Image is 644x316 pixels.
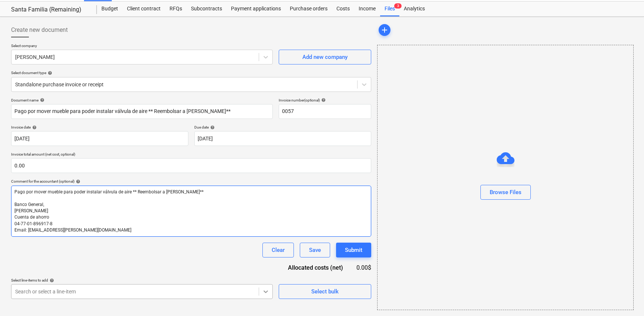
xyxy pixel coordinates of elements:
button: Select bulk [279,284,371,299]
a: Client contract [123,1,165,16]
input: Invoice date not specified [11,131,188,146]
span: help [74,179,80,184]
span: help [46,71,52,75]
span: Email: [EMAIL_ADDRESS][PERSON_NAME][DOMAIN_NAME] [14,227,131,233]
input: Invoice number [279,104,371,119]
div: Clear [272,245,285,255]
div: Invoice date [11,125,188,130]
div: Widget de chat [607,280,644,316]
button: Add new company [279,50,371,64]
div: Files [380,1,399,16]
div: Select document type [11,70,371,75]
div: Comment for the accountant (optional) [11,179,371,184]
a: Subcontracts [187,1,227,16]
button: Browse Files [480,185,531,200]
button: Save [300,243,330,257]
span: help [31,125,37,130]
span: Cuenta de ahorro [14,214,49,220]
div: Add new company [302,52,348,62]
button: Clear [262,243,294,257]
input: Invoice total amount (net cost, optional) [11,158,371,173]
p: Invoice total amount (net cost, optional) [11,152,371,158]
div: Invoice number (optional) [279,98,371,103]
a: Budget [97,1,123,16]
div: 0.00$ [355,263,371,272]
span: help [209,125,215,130]
div: Due date [194,125,372,130]
a: Analytics [399,1,429,16]
span: Banco General, [14,202,44,207]
span: 04-77-01-896917-8 [14,221,53,226]
a: RFQs [165,1,187,16]
div: Submit [345,245,362,255]
span: Pago por mover mueble para poder instalar válvula de aire ** Reembolsar a [PERSON_NAME]** [14,189,204,194]
a: Costs [332,1,354,16]
a: Payment applications [227,1,285,16]
div: Browse Files [490,187,521,197]
span: [PERSON_NAME] [14,208,48,213]
div: Select bulk [311,287,339,296]
a: Purchase orders [285,1,332,16]
div: Save [309,245,321,255]
span: help [320,98,326,102]
div: Browse Files [377,45,634,310]
div: Santa Familia (Remaining) [11,6,88,14]
a: Files3 [380,1,399,16]
iframe: Chat Widget [607,280,644,316]
span: add [380,26,389,34]
input: Document name [11,104,273,119]
div: Document name [11,98,273,103]
input: Due date not specified [194,131,372,146]
span: help [48,278,54,283]
span: 3 [394,3,402,9]
button: Submit [336,243,371,257]
p: Select company [11,43,273,50]
span: Create new document [11,26,68,34]
div: Select line-items to add [11,278,273,283]
span: help [38,98,44,102]
div: Allocated costs (net) [275,263,355,272]
a: Income [354,1,380,16]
